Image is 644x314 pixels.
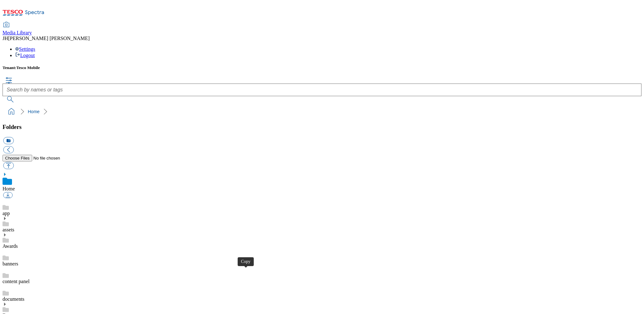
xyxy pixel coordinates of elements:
[16,65,40,70] span: Tesco Mobile
[3,22,32,36] a: Media Library
[3,106,641,118] nav: breadcrumb
[3,211,10,216] a: app
[28,109,39,114] a: Home
[3,279,30,284] a: content panel
[15,53,35,58] a: Logout
[3,186,15,191] a: Home
[3,227,14,232] a: assets
[3,84,641,96] input: Search by names or tags
[3,124,641,131] h3: Folders
[3,243,18,249] a: Awards
[3,296,24,302] a: documents
[3,65,641,70] h5: Tenant:
[3,36,8,41] span: JH
[3,261,18,266] a: banners
[8,36,90,41] span: [PERSON_NAME] [PERSON_NAME]
[3,30,32,35] span: Media Library
[15,46,35,52] a: Settings
[6,107,16,117] a: home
